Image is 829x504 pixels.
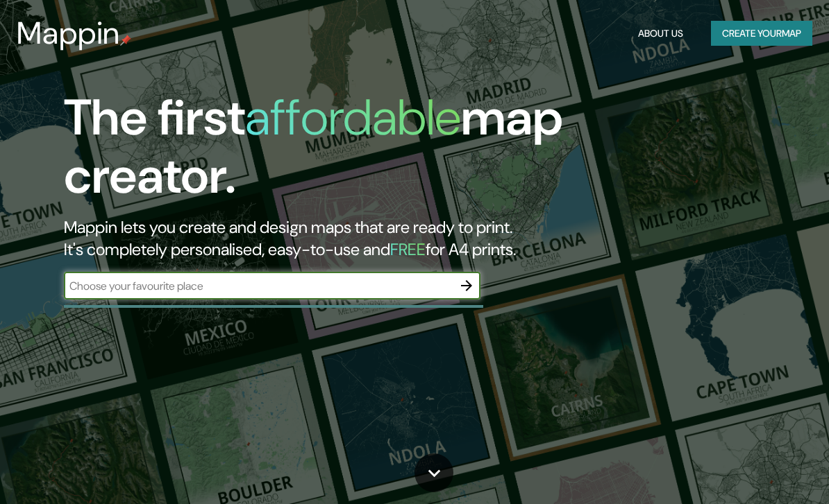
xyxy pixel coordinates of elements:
h1: affordable [245,85,461,150]
button: Create yourmap [711,21,812,46]
h3: Mappin [17,15,120,51]
h1: The first map creator. [64,89,727,216]
input: Choose your favourite place [64,278,453,294]
h2: Mappin lets you create and design maps that are ready to print. It's completely personalised, eas... [64,216,727,261]
img: mappin-pin [120,35,131,46]
h5: FREE [390,238,426,260]
button: About Us [633,21,689,46]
